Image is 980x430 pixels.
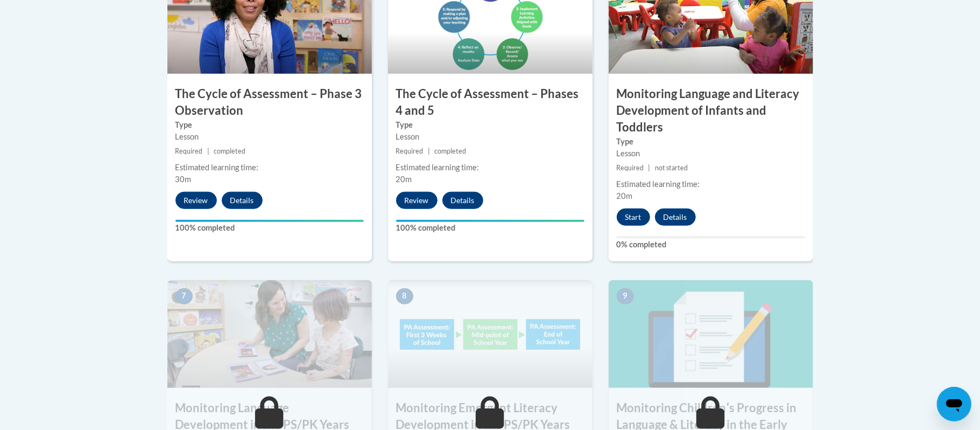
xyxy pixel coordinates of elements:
span: completed [434,147,466,155]
div: Estimated learning time: [617,178,805,190]
label: Type [175,119,364,131]
button: Review [175,192,217,209]
img: Course Image [167,280,372,388]
iframe: Button to launch messaging window [937,387,971,421]
span: 8 [396,288,413,304]
h3: The Cycle of Assessment – Phase 3 Observation [167,86,372,119]
div: Your progress [396,220,584,222]
span: Required [617,164,644,172]
label: 0% completed [617,239,805,251]
span: 7 [175,288,193,304]
label: 100% completed [396,222,584,234]
img: Course Image [388,280,593,388]
button: Review [396,192,438,209]
span: 30m [175,175,192,184]
label: 100% completed [175,222,364,234]
span: 20m [396,175,412,184]
div: Estimated learning time: [396,162,584,174]
label: Type [617,136,805,148]
span: 20m [617,191,633,200]
span: | [648,164,651,172]
span: 9 [617,288,634,304]
button: Start [617,209,650,226]
label: Type [396,119,584,131]
span: completed [214,147,245,155]
div: Estimated learning time: [175,162,364,174]
button: Details [442,192,483,209]
div: Lesson [617,148,805,159]
span: | [428,147,430,155]
span: Required [175,147,203,155]
div: Lesson [175,131,364,143]
button: Details [655,209,696,226]
h3: Monitoring Language and Literacy Development of Infants and Toddlers [609,86,813,135]
span: not started [655,164,688,172]
img: Course Image [609,280,813,388]
div: Your progress [175,220,364,222]
h3: The Cycle of Assessment – Phases 4 and 5 [388,86,593,119]
button: Details [222,192,263,209]
div: Lesson [396,131,584,143]
span: | [207,147,209,155]
span: Required [396,147,424,155]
